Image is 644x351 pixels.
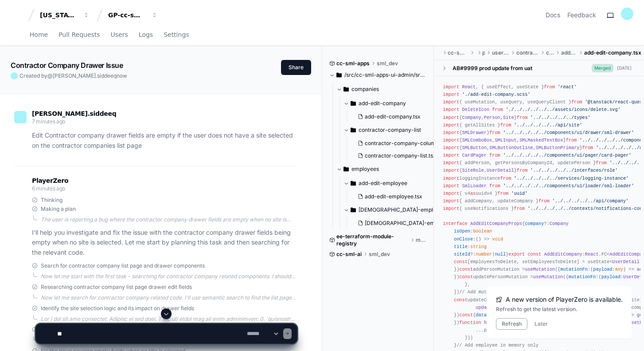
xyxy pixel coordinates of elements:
[459,267,473,272] span: const
[343,96,442,110] button: add-edit-company
[139,32,153,37] span: Logs
[117,72,127,79] span: now
[500,122,511,128] span: from
[514,176,629,181] span: '../../../../../services/logging-instance'
[32,178,68,183] span: PlayerZero
[571,99,582,105] span: from
[503,153,632,158] span: '../../../../../components/ui/pager/card-pager'
[443,115,459,120] span: import
[416,237,427,244] span: main
[514,206,525,211] span: from
[567,11,596,20] button: Feedback
[454,244,468,249] span: title
[462,153,486,158] span: CardPager
[596,160,607,166] span: from
[476,237,489,242] span: () =>
[569,274,596,280] span: mutationFn
[615,267,623,272] span: any
[492,237,503,242] span: void
[525,221,544,226] span: company
[369,251,390,258] span: sml_dev
[506,295,623,304] span: A new version of PlayerZero is available.
[164,32,189,37] span: Settings
[443,145,459,150] span: import
[495,252,506,257] span: null
[517,115,528,120] span: from
[514,122,582,128] span: '../../../../../api/site'
[443,107,459,112] span: import
[343,176,442,190] button: add-edit-employee
[41,262,205,269] span: Search for contractor company list page and drawer components
[41,273,297,280] div: Now let me start with the first task - searching for contractor company related components. I sho...
[462,168,484,173] span: SiteRole
[476,305,511,310] span: updateCompany
[546,11,560,20] a: Docs
[20,72,127,79] span: Created by
[462,115,481,120] span: Company
[453,65,532,72] div: AB#9999 prod update from uat
[503,115,514,120] span: Site
[351,125,356,135] svg: Directory
[489,153,500,158] span: from
[492,49,509,56] span: user-administration
[459,274,473,280] span: const
[492,107,503,112] span: from
[454,229,470,234] span: isOpen
[443,183,459,189] span: import
[351,166,379,173] span: employees
[454,259,468,264] span: const
[489,145,533,150] span: SMLButtonOutline
[462,145,486,150] span: SMLButton
[601,252,607,257] span: FC
[443,138,459,143] span: import
[11,61,123,70] app-text-character-animate: Contractor Company Drawer Issue
[336,251,362,258] span: cc-sml-ai
[585,252,599,257] span: React
[336,162,435,176] button: employees
[527,252,541,257] span: const
[462,130,486,135] span: SMLDrawer
[617,65,632,71] div: [DATE]
[498,191,509,196] span: from
[443,168,459,173] span: import
[354,150,444,162] button: contractor-company-list.tsx
[443,176,459,181] span: import
[354,137,444,150] button: contractor-company-columns.ts
[32,185,65,192] span: 6 minutes ago
[336,82,435,96] button: companies
[503,130,634,135] span: '../../../../../components/ui/drawer/sml-drawer'
[443,130,459,135] span: import
[601,274,621,280] span: payload
[443,198,459,204] span: import
[53,72,117,79] span: [PERSON_NAME].siddeeq
[544,84,555,90] span: from
[560,267,588,272] span: mutationFn
[336,60,370,67] span: cc-sml-apps
[462,92,530,97] span: './add-edit-company.scss'
[489,183,500,189] span: from
[443,206,459,211] span: import
[533,274,563,280] span: useMutation
[508,252,525,257] span: export
[470,191,476,196] span: as
[30,25,48,45] a: Home
[32,228,297,258] p: I'll help you investigate and fix the issue with the contractor company drawer fields being empty...
[40,11,78,20] div: [US_STATE] Pacific
[41,205,76,213] span: Making a plan
[443,99,459,105] span: import
[359,100,406,107] span: add-edit-company
[443,221,467,226] span: interface
[506,107,621,112] span: './../../../../../assets/icons/delete.svg'
[462,183,486,189] span: SmlLoader
[59,32,100,37] span: Pull Requests
[351,86,379,93] span: companies
[30,32,48,37] span: Home
[593,267,612,272] span: payload
[32,130,297,151] p: Edit Contractor company drawer fields are empty if the user does not have a site selected on the ...
[473,229,492,234] span: boolean
[566,138,577,143] span: from
[41,216,297,223] div: The user is reporting a bug where the contractor company drawer fields are empty when no site is ...
[539,198,550,204] span: from
[343,123,442,137] button: contractor-company-list
[454,297,468,303] span: const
